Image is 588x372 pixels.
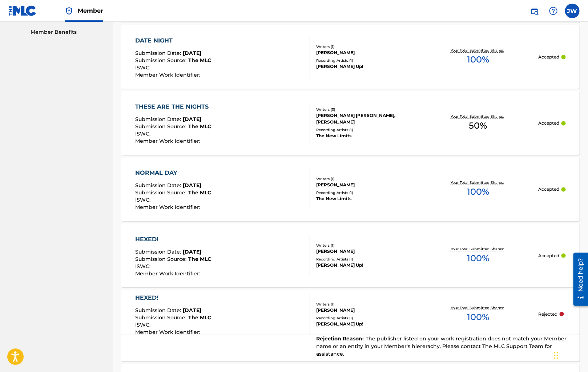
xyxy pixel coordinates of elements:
div: [PERSON_NAME] [316,248,418,254]
span: The publisher listed on your work registration does not match your Member name or an entity in yo... [316,335,567,357]
span: Submission Source : [135,123,188,130]
span: Rejection Reason : [316,335,366,341]
span: Submission Source : [135,189,188,196]
span: ISWC : [135,321,152,328]
p: Rejected [538,311,557,317]
iframe: Resource Center [568,249,588,310]
a: Member Benefits [31,28,104,36]
span: Member Work Identifier : [135,138,202,144]
div: Writers ( 1 ) [316,176,418,182]
span: Submission Date : [135,116,183,122]
img: Top Rightsholder [65,7,73,15]
div: DATE NIGHT [135,36,211,45]
span: ISWC : [135,197,152,203]
span: 100 % [467,251,489,264]
div: Writers ( 1 ) [316,242,418,248]
img: search [530,7,539,15]
img: MLC Logo [9,5,37,16]
span: 100 % [467,53,489,66]
p: Accepted [538,252,559,259]
span: ISWC : [135,64,152,71]
span: [DATE] [183,248,201,255]
span: Submission Date : [135,50,183,56]
span: Submission Date : [135,307,183,313]
span: The MLC [188,57,211,64]
p: Your Total Submitted Shares: [451,246,506,251]
div: HEXED! [135,235,211,243]
span: Submission Date : [135,182,183,189]
span: [DATE] [183,182,201,189]
div: Drag [554,344,558,366]
div: [PERSON_NAME] Up! [316,262,418,268]
div: The New Limits [316,133,418,139]
img: help [549,7,557,15]
div: [PERSON_NAME] [316,49,418,56]
span: Member [78,7,103,15]
div: HEXED! [135,293,211,302]
span: ISWC : [135,130,152,137]
span: 50 % [469,119,487,132]
span: [DATE] [183,116,201,122]
p: Accepted [538,120,559,126]
span: 100 % [467,310,489,323]
span: Submission Source : [135,314,188,320]
div: The New Limits [316,195,418,202]
div: THESE ARE THE NIGHTS [135,102,212,111]
div: Recording Artists ( 1 ) [316,315,418,320]
div: Help [546,4,560,18]
span: Submission Source : [135,255,188,262]
div: Writers ( 1 ) [316,44,418,49]
div: Recording Artists ( 1 ) [316,256,418,262]
p: Your Total Submitted Shares: [451,114,506,119]
span: Member Work Identifier : [135,72,202,78]
div: [PERSON_NAME] Up! [316,63,418,70]
p: Your Total Submitted Shares: [451,180,506,185]
div: [PERSON_NAME] Up! [316,320,418,327]
span: The MLC [188,189,211,196]
span: The MLC [188,314,211,320]
a: HEXED!Submission Date:[DATE]Submission Source:The MLCISWC:Member Work Identifier:Writers (1)[PERS... [121,223,579,287]
span: Member Work Identifier : [135,270,202,276]
span: [DATE] [183,50,201,56]
div: Writers ( 1 ) [316,301,418,307]
span: Member Work Identifier : [135,328,202,335]
span: ISWC : [135,263,152,269]
span: The MLC [188,123,211,130]
a: THESE ARE THE NIGHTSSubmission Date:[DATE]Submission Source:The MLCISWC:Member Work Identifier:Wr... [121,91,579,155]
p: Your Total Submitted Shares: [451,305,506,310]
div: [PERSON_NAME] [316,182,418,188]
span: Submission Date : [135,248,183,255]
a: DATE NIGHTSubmission Date:[DATE]Submission Source:The MLCISWC:Member Work Identifier:Writers (1)[... [121,25,579,89]
span: Member Work Identifier : [135,204,202,210]
div: NORMAL DAY [135,169,211,177]
div: Recording Artists ( 1 ) [316,127,418,133]
span: The MLC [188,255,211,262]
div: Recording Artists ( 1 ) [316,190,418,195]
span: [DATE] [183,307,201,313]
span: 100 % [467,185,489,198]
a: NORMAL DAYSubmission Date:[DATE]Submission Source:The MLCISWC:Member Work Identifier:Writers (1)[... [121,157,579,221]
div: [PERSON_NAME] [PERSON_NAME], [PERSON_NAME] [316,112,418,125]
a: HEXED!Submission Date:[DATE]Submission Source:The MLCISWC:Member Work Identifier:Writers (1)[PERS... [121,290,579,361]
p: Accepted [538,54,559,60]
span: Submission Source : [135,57,188,64]
p: Accepted [538,186,559,193]
div: [PERSON_NAME] [316,307,418,313]
a: Public Search [527,4,541,18]
div: Recording Artists ( 1 ) [316,58,418,63]
p: Your Total Submitted Shares: [451,48,506,53]
div: User Menu [565,4,579,18]
div: Writers ( 3 ) [316,107,418,112]
iframe: Chat Widget [552,337,588,372]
